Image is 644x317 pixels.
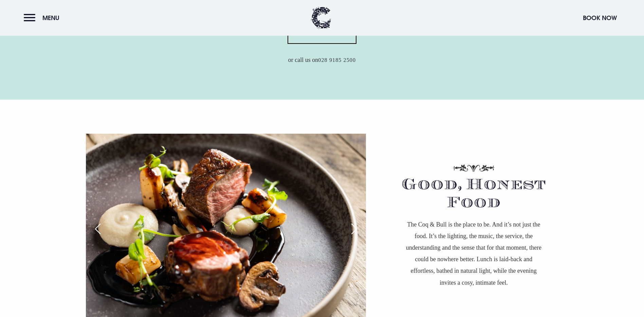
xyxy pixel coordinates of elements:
[166,54,478,66] p: or call us on
[311,7,331,29] img: Clandeboye Lodge
[389,181,558,212] h2: Good, Honest Food
[579,11,620,25] button: Book Now
[318,57,356,64] a: 028 9185 2500
[42,14,59,22] span: Menu
[89,221,106,236] div: Previous slide
[404,219,543,288] p: The Coq & Bull is the place to be. And it’s not just the food. It’s the lighting, the music, the ...
[346,221,363,236] div: Next slide
[24,11,63,25] button: Menu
